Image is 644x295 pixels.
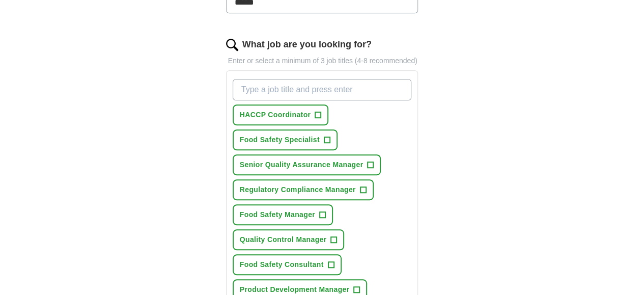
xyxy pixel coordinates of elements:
[233,154,381,175] button: Senior Quality Assurance Manager
[233,179,374,200] button: Regulatory Compliance Manager
[226,56,418,66] p: Enter or select a minimum of 3 job titles (4-8 recommended)
[233,204,333,225] button: Food Safety Manager
[226,39,238,51] img: search.png
[240,184,356,195] span: Regulatory Compliance Manager
[240,234,327,245] span: Quality Control Manager
[233,79,412,100] input: Type a job title and press enter
[233,229,345,250] button: Quality Control Manager
[233,104,328,125] button: HACCP Coordinator
[242,38,372,51] label: What job are you looking for?
[233,254,342,275] button: Food Safety Consultant
[240,135,320,145] span: Food Safety Specialist
[240,284,350,295] span: Product Development Manager
[233,129,338,150] button: Food Safety Specialist
[240,159,363,170] span: Senior Quality Assurance Manager
[240,259,324,270] span: Food Safety Consultant
[240,110,311,120] span: HACCP Coordinator
[240,209,315,220] span: Food Safety Manager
